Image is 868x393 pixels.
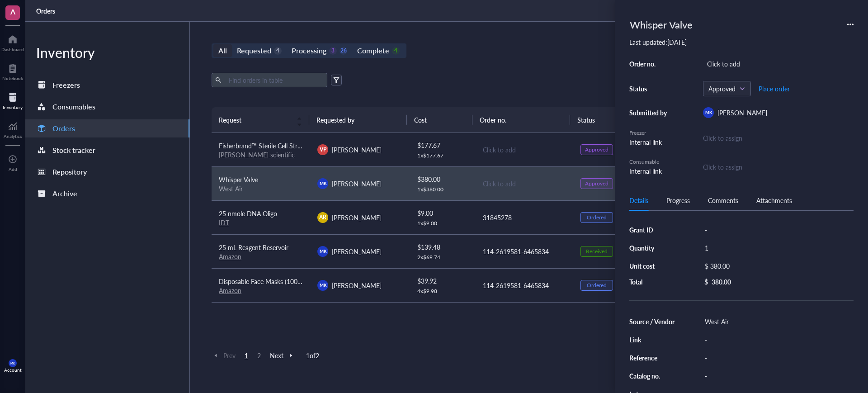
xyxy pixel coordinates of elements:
[483,246,566,256] div: 114-2619581-6465834
[219,286,241,295] a: Amazon
[320,282,326,288] span: MK
[483,145,566,155] div: Click to add
[417,208,468,218] div: $ 9.00
[1,47,24,52] div: Dashboard
[219,150,295,159] a: [PERSON_NAME] scientific
[25,141,189,159] a: Stock tracker
[712,278,731,286] div: 380.00
[758,81,790,96] button: Place order
[309,107,407,133] th: Requested by
[219,252,241,261] a: Amazon
[212,107,309,133] th: Request
[1,32,24,52] a: Dashboard
[629,195,648,205] div: Details
[417,242,468,252] div: $ 139.48
[417,276,468,286] div: $ 39.92
[626,14,697,34] div: Whisper Valve
[225,73,324,87] input: Find orders in table
[705,109,712,116] span: MK
[759,85,790,92] span: Place order
[3,104,23,110] div: Inventory
[219,277,330,286] span: Disposable Face Masks (100 PCS, Black)
[332,247,382,256] span: [PERSON_NAME]
[701,333,854,346] div: -
[10,361,15,365] span: MK
[472,107,570,133] th: Order no.
[701,241,854,254] div: 1
[708,85,744,93] span: Approved
[25,119,189,137] a: Orders
[629,158,670,166] div: Consumable
[586,248,608,255] div: Received
[219,209,277,218] span: 25 nmole DNA Oligo
[629,354,675,362] div: Reference
[3,90,23,110] a: Inventory
[629,38,854,46] div: Last updated: [DATE]
[701,260,850,272] div: $ 380.00
[587,282,607,289] div: Ordered
[666,195,690,205] div: Progress
[320,180,326,186] span: MK
[629,85,670,93] div: Status
[357,44,389,57] div: Complete
[52,166,87,178] div: Repository
[717,108,767,117] span: [PERSON_NAME]
[274,47,282,55] div: 4
[25,163,189,181] a: Repository
[475,200,573,234] td: 31845278
[9,166,17,172] div: Add
[483,179,566,189] div: Click to add
[4,133,22,139] div: Analytics
[319,213,326,222] span: AR
[407,107,472,133] th: Cost
[703,162,854,172] div: Click to assign
[585,146,609,153] div: Approved
[270,351,295,360] span: Next
[704,278,708,286] div: $
[417,140,468,150] div: $ 177.67
[219,115,291,125] span: Request
[241,351,252,360] span: 1
[701,223,854,236] div: -
[332,281,382,290] span: [PERSON_NAME]
[701,315,854,328] div: West Air
[701,351,854,364] div: -
[2,61,23,81] a: Notebook
[703,133,854,143] div: Click to assign
[306,351,319,360] span: 1 of 2
[25,185,189,203] a: Archive
[332,145,382,154] span: [PERSON_NAME]
[52,100,95,113] div: Consumables
[218,44,227,57] div: All
[340,47,347,55] div: 26
[475,234,573,268] td: 114-2619581-6465834
[52,187,77,200] div: Archive
[332,213,382,222] span: [PERSON_NAME]
[708,195,738,205] div: Comments
[52,144,95,156] div: Stock tracker
[629,278,675,286] div: Total
[25,98,189,116] a: Consumables
[629,109,670,117] div: Submitted by
[585,180,609,187] div: Approved
[703,57,854,70] div: Click to add
[629,226,675,234] div: Grant ID
[212,351,236,360] span: Prev
[417,152,468,159] div: 1 x $ 177.67
[212,43,406,58] div: segmented control
[629,336,675,344] div: Link
[52,122,75,135] div: Orders
[756,195,792,205] div: Attachments
[254,351,264,360] span: 2
[629,262,675,270] div: Unit cost
[320,248,326,254] span: MK
[570,107,635,133] th: Status
[417,174,468,184] div: $ 380.00
[629,244,675,252] div: Quantity
[25,43,189,62] div: Inventory
[475,166,573,200] td: Click to add
[629,166,670,176] div: Internal link
[332,179,382,188] span: [PERSON_NAME]
[483,280,566,290] div: 114-2619581-6465834
[701,369,854,382] div: -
